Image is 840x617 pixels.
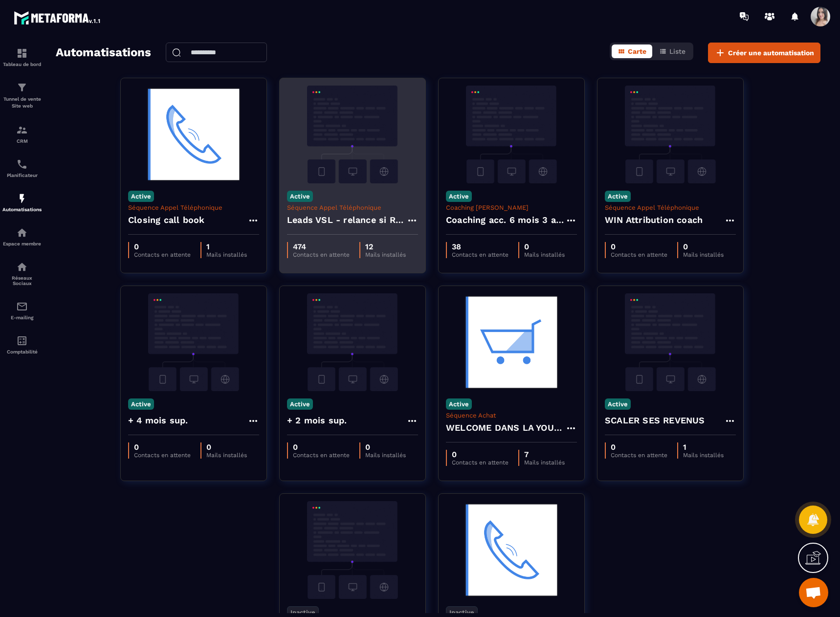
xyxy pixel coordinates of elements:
p: Active [605,398,631,410]
img: automation-background [446,86,577,183]
img: automation-background [128,293,259,391]
p: 12 [365,242,406,251]
a: automationsautomationsEspace membre [2,220,42,254]
p: 0 [611,442,667,452]
p: Automatisations [2,207,42,212]
p: 0 [134,242,191,251]
p: Active [446,398,472,410]
p: Active [287,191,313,202]
p: 1 [683,442,724,452]
img: automations [16,193,28,204]
p: Contacts en attente [293,251,350,258]
p: 7 [524,450,565,459]
img: automation-background [446,501,577,599]
p: Mails installés [365,251,406,258]
p: Espace membre [2,241,42,246]
p: 0 [611,242,667,251]
p: Comptabilité [2,349,42,354]
p: 0 [206,442,247,452]
p: 1 [206,242,247,251]
h4: Closing call book [128,213,204,227]
p: 0 [452,450,508,459]
a: social-networksocial-networkRéseaux Sociaux [2,254,42,293]
img: scheduler [16,158,28,170]
button: Liste [653,44,691,58]
p: Contacts en attente [293,452,350,459]
img: automation-background [287,86,418,183]
p: 38 [452,242,508,251]
p: 0 [524,242,565,251]
img: automations [16,227,28,239]
p: 0 [134,442,191,452]
p: Contacts en attente [134,452,191,459]
a: emailemailE-mailing [2,293,42,328]
h2: Automatisations [56,43,151,63]
h4: Coaching acc. 6 mois 3 appels [446,213,565,227]
div: Ouvrir le chat [799,578,828,607]
h4: + 4 mois sup. [128,414,188,427]
p: Coaching [PERSON_NAME] [446,204,577,211]
p: Contacts en attente [611,452,667,459]
a: formationformationCRM [2,117,42,151]
p: Active [128,191,154,202]
img: accountant [16,335,28,347]
p: Tunnel de vente Site web [2,96,42,110]
span: Créer une automatisation [728,48,814,58]
p: Séquence Appel Téléphonique [287,204,418,211]
img: automation-background [605,293,736,391]
p: Contacts en attente [134,251,191,258]
p: Réseaux Sociaux [2,275,42,286]
p: Mails installés [524,251,565,258]
p: Mails installés [683,452,724,459]
p: Mails installés [206,452,247,459]
p: Active [605,191,631,202]
img: automation-background [287,293,418,391]
img: formation [16,82,28,93]
h4: SCALER SES REVENUS [605,414,705,427]
img: automation-background [605,86,736,183]
a: formationformationTunnel de vente Site web [2,74,42,117]
p: Mails installés [206,251,247,258]
p: 0 [683,242,724,251]
p: Séquence Appel Téléphonique [128,204,259,211]
p: Active [287,398,313,410]
h4: + 2 mois sup. [287,414,347,427]
span: Liste [669,47,685,55]
p: Contacts en attente [452,459,508,466]
p: Séquence Achat [446,412,577,419]
p: Contacts en attente [452,251,508,258]
p: CRM [2,138,42,144]
p: Mails installés [365,452,406,459]
p: Mails installés [683,251,724,258]
img: automation-background [446,293,577,391]
p: 474 [293,242,350,251]
p: 0 [365,442,406,452]
a: formationformationTableau de bord [2,40,42,74]
img: social-network [16,261,28,273]
img: formation [16,124,28,136]
p: Séquence Appel Téléphonique [605,204,736,211]
p: 0 [293,442,350,452]
h4: WIN Attribution coach [605,213,703,227]
span: Carte [628,47,646,55]
h4: WELCOME DANS LA YOUGC ACADEMY [446,421,565,435]
img: formation [16,47,28,59]
a: schedulerschedulerPlanificateur [2,151,42,185]
p: E-mailing [2,315,42,320]
button: Créer une automatisation [708,43,820,63]
p: Active [128,398,154,410]
p: Tableau de bord [2,62,42,67]
p: Contacts en attente [611,251,667,258]
img: automation-background [128,86,259,183]
p: Active [446,191,472,202]
img: logo [14,9,102,26]
img: email [16,301,28,312]
p: Planificateur [2,173,42,178]
a: accountantaccountantComptabilité [2,328,42,362]
button: Carte [612,44,652,58]
p: Mails installés [524,459,565,466]
h4: Leads VSL - relance si RDV non pris [287,213,406,227]
img: automation-background [287,501,418,599]
a: automationsautomationsAutomatisations [2,185,42,220]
